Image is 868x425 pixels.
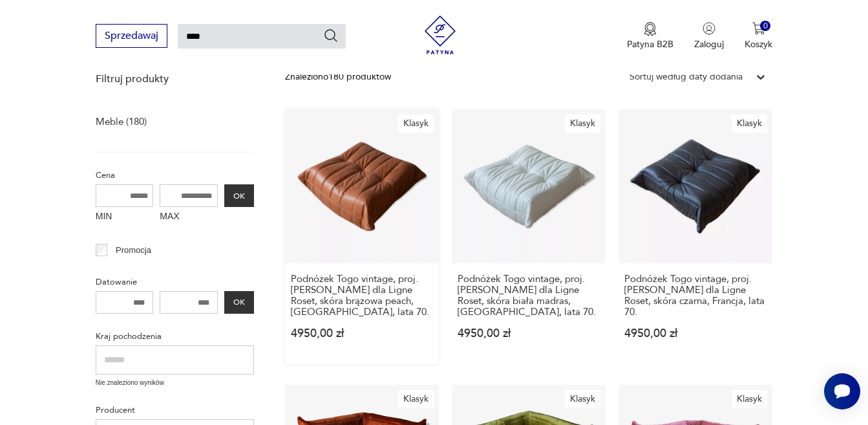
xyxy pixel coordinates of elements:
[96,329,254,343] p: Kraj pochodzenia
[96,32,167,41] a: Sprzedawaj
[224,291,254,314] button: OK
[160,207,218,228] label: MAX
[630,70,743,84] div: Sortuj według daty dodania
[627,22,673,50] button: Patyna B2B
[694,38,724,50] p: Zaloguj
[745,22,772,50] button: 0Koszyk
[458,274,600,318] h3: Podnóżek Togo vintage, proj. [PERSON_NAME] dla Ligne Roset, skóra biała madras, [GEOGRAPHIC_DATA]...
[703,22,715,35] img: Ikonka użytkownika
[627,38,673,50] p: Patyna B2B
[96,403,254,417] p: Producent
[224,184,254,207] button: OK
[452,109,606,364] a: KlasykPodnóżek Togo vintage, proj. M. Ducaroy dla Ligne Roset, skóra biała madras, Francja, lata ...
[96,207,154,228] label: MIN
[291,274,433,318] h3: Podnóżek Togo vintage, proj. [PERSON_NAME] dla Ligne Roset, skóra brązowa peach, [GEOGRAPHIC_DATA...
[624,274,767,318] h3: Podnóżek Togo vintage, proj. [PERSON_NAME] dla Ligne Roset, skóra czarna, Francja, lata 70.
[458,328,600,339] p: 4950,00 zł
[285,109,439,364] a: KlasykPodnóżek Togo vintage, proj. M. Ducaroy dla Ligne Roset, skóra brązowa peach, Francja, lata...
[619,109,772,364] a: KlasykPodnóżek Togo vintage, proj. M. Ducaroy dla Ligne Roset, skóra czarna, Francja, lata 70.Pod...
[694,22,724,50] button: Zaloguj
[421,16,460,54] img: Patyna - sklep z meblami i dekoracjami vintage
[291,328,433,339] p: 4950,00 zł
[644,22,657,36] img: Ikona medalu
[96,378,254,388] p: Nie znaleziono wyników
[116,243,151,257] p: Promocja
[96,24,167,48] button: Sprzedawaj
[824,373,860,409] iframe: Smartsupp widget button
[96,168,254,182] p: Cena
[323,28,339,43] button: Szukaj
[96,275,254,289] p: Datowanie
[96,113,147,131] a: Meble (180)
[752,22,765,35] img: Ikona koszyka
[627,22,673,50] a: Ikona medaluPatyna B2B
[745,38,772,50] p: Koszyk
[96,72,254,86] p: Filtruj produkty
[624,328,767,339] p: 4950,00 zł
[285,70,391,84] div: Znaleziono 180 produktów
[760,21,771,32] div: 0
